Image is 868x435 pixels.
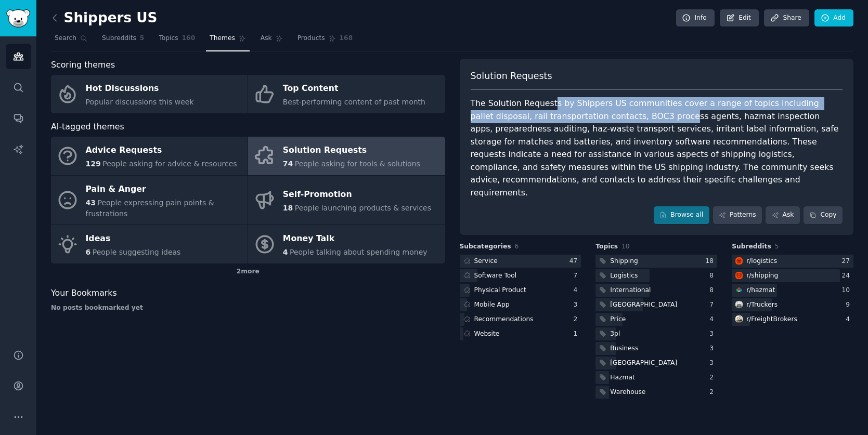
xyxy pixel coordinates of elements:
div: 7 [574,271,581,281]
div: Hazmat [610,373,634,383]
a: FreightBrokersr/FreightBrokers4 [732,313,853,326]
span: Topics [159,34,178,43]
span: Popular discussions this week [86,98,194,106]
div: Money Talk [283,231,427,247]
span: People launching products & services [295,204,431,212]
a: Themes [206,30,250,51]
a: [GEOGRAPHIC_DATA]3 [595,357,717,370]
div: 3pl [610,329,620,339]
a: hazmatr/hazmat10 [732,284,853,297]
div: 24 [841,271,853,281]
span: Search [55,34,76,43]
img: Truckers [735,301,743,308]
div: [GEOGRAPHIC_DATA] [610,300,677,310]
a: Warehouse2 [595,386,717,399]
span: 129 [86,160,101,168]
div: Solution Requests [283,142,420,159]
div: Service [474,257,498,266]
a: Money Talk4People talking about spending money [248,225,445,263]
span: Your Bookmarks [51,287,117,300]
div: Business [610,344,638,353]
span: People expressing pain points & frustrations [86,199,214,218]
a: Patterns [713,206,762,224]
a: Software Tool7 [460,269,581,282]
div: 47 [569,257,581,266]
div: Physical Product [474,286,526,295]
a: Browse all [654,206,709,224]
div: r/ Truckers [746,300,778,310]
span: 18 [283,204,293,212]
span: Solution Requests [471,70,552,83]
span: Topics [595,242,618,252]
a: Topics160 [155,30,199,51]
span: Ask [261,34,272,43]
a: Search [51,30,91,51]
span: 160 [182,34,196,43]
span: 168 [340,34,353,43]
div: The Solution Requests by Shippers US communities cover a range of topics including pallet disposa... [471,97,843,199]
div: Ideas [86,231,181,247]
span: 5 [775,243,779,250]
div: Advice Requests [86,142,237,159]
div: 2 [574,315,581,324]
a: Share [764,9,809,27]
div: Mobile App [474,300,510,310]
img: FreightBrokers [735,315,743,323]
span: People suggesting ideas [93,248,181,256]
a: Ask [257,30,287,51]
span: 10 [621,243,630,250]
div: 3 [574,300,581,310]
div: 2 [709,388,717,397]
span: 5 [140,34,145,43]
div: Warehouse [610,388,645,397]
div: 3 [709,329,717,339]
div: 18 [706,257,718,266]
div: 2 [709,373,717,383]
div: 4 [709,315,717,324]
div: International [610,286,651,295]
div: [GEOGRAPHIC_DATA] [610,359,677,368]
div: Shipping [610,257,638,266]
span: People asking for advice & resources [102,160,237,168]
span: 4 [283,248,288,256]
a: Truckersr/Truckers9 [732,298,853,311]
div: Software Tool [474,271,517,281]
span: Best-performing content of past month [283,98,425,106]
a: Ideas6People suggesting ideas [51,225,248,263]
a: Service47 [460,255,581,268]
div: 8 [709,271,717,281]
div: Self-Promotion [283,187,431,203]
a: Physical Product4 [460,284,581,297]
a: Price4 [595,313,717,326]
a: Hot DiscussionsPopular discussions this week [51,75,248,113]
img: logistics [735,257,743,265]
a: Pain & Anger43People expressing pain points & frustrations [51,176,248,225]
a: Top ContentBest-performing content of past month [248,75,445,113]
button: Copy [804,206,843,224]
div: 10 [841,286,853,295]
a: Website1 [460,327,581,340]
div: Price [610,315,626,324]
span: People talking about spending money [290,248,427,256]
a: Ask [766,206,800,224]
span: 74 [283,160,293,168]
div: 2 more [51,263,445,280]
img: shipping [735,272,743,279]
a: Logistics8 [595,269,717,282]
a: Business3 [595,342,717,355]
a: Hazmat2 [595,371,717,384]
div: Top Content [283,81,425,97]
a: shippingr/shipping24 [732,269,853,282]
img: GummySearch logo [6,9,30,28]
div: Hot Discussions [86,81,194,97]
a: Mobile App3 [460,298,581,311]
div: 4 [846,315,853,324]
img: hazmat [735,286,743,294]
div: 7 [709,300,717,310]
div: r/ shipping [746,271,778,281]
div: r/ FreightBrokers [746,315,797,324]
div: 1 [574,329,581,339]
a: Edit [720,9,759,27]
a: [GEOGRAPHIC_DATA]7 [595,298,717,311]
a: logisticsr/logistics27 [732,255,853,268]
